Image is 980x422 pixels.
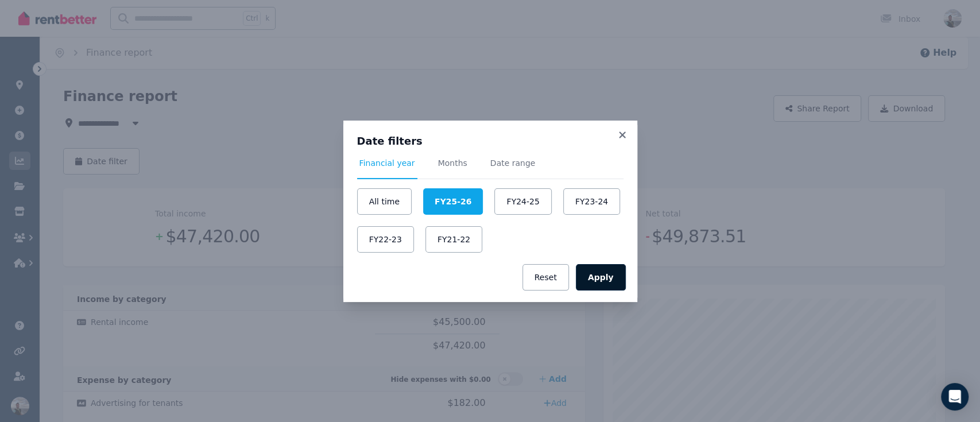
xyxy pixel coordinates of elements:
h3: Date filters [357,134,623,148]
button: Apply [576,264,626,291]
button: FY25-26 [423,188,483,215]
nav: Tabs [357,157,623,179]
button: FY24-25 [494,188,551,215]
span: Financial year [359,157,415,169]
span: Date range [490,157,536,169]
div: Open Intercom Messenger [941,383,969,411]
button: FY23-24 [563,188,620,215]
button: Reset [522,264,569,291]
button: All time [357,188,412,215]
span: Months [438,157,467,169]
button: FY21-22 [425,226,482,253]
button: FY22-23 [357,226,414,253]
